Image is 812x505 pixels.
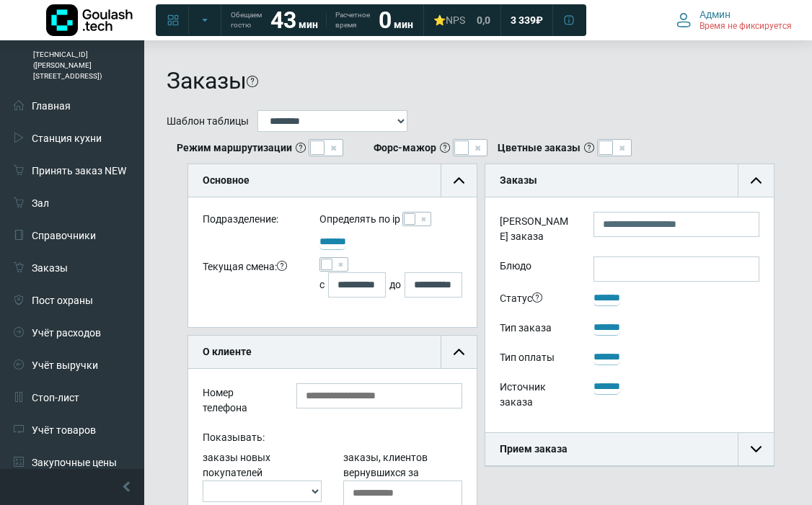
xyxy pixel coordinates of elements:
strong: 0 [379,6,392,34]
div: Статус [489,289,583,311]
span: 3 339 [511,14,536,27]
div: с до [319,272,462,298]
span: мин [299,19,318,30]
div: Текущая смена: [192,257,309,298]
button: Админ Время не фиксируется [668,5,800,35]
span: Админ [700,8,731,21]
div: ⭐ [433,14,465,27]
div: Номер телефона [192,383,286,421]
label: Блюдо [489,256,583,282]
img: collapse [751,444,762,455]
label: Определять по ip [319,212,400,227]
span: 0,0 [477,14,490,27]
div: Подразделение: [192,212,309,233]
img: collapse [454,347,464,357]
label: [PERSON_NAME] заказа [489,212,583,249]
b: Заказы [500,174,537,186]
strong: 43 [270,6,296,34]
div: Тип заказа [489,318,583,341]
a: Обещаем гостю 43 мин Расчетное время 0 мин [222,7,422,33]
a: ⭐NPS 0,0 [425,7,499,33]
label: Шаблон таблицы [167,114,249,129]
span: Обещаем гостю [231,10,262,30]
b: Цветные заказы [498,140,581,156]
b: Режим маршрутизации [177,140,292,156]
b: Основное [203,174,250,186]
span: Время не фиксируется [700,21,792,32]
h1: Заказы [167,67,247,94]
div: Показывать: [192,428,473,450]
img: Логотип компании Goulash.tech [46,4,133,36]
span: NPS [446,14,465,26]
span: мин [394,19,413,30]
b: Прием заказа [500,443,568,455]
img: collapse [751,175,762,186]
img: collapse [454,175,464,186]
div: Источник заказа [489,377,583,415]
span: Расчетное время [335,10,370,30]
b: Форс-мажор [374,140,436,156]
a: 3 339 ₽ [502,7,552,33]
span: ₽ [536,14,543,27]
div: Тип оплаты [489,348,583,370]
b: О клиенте [203,346,252,357]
